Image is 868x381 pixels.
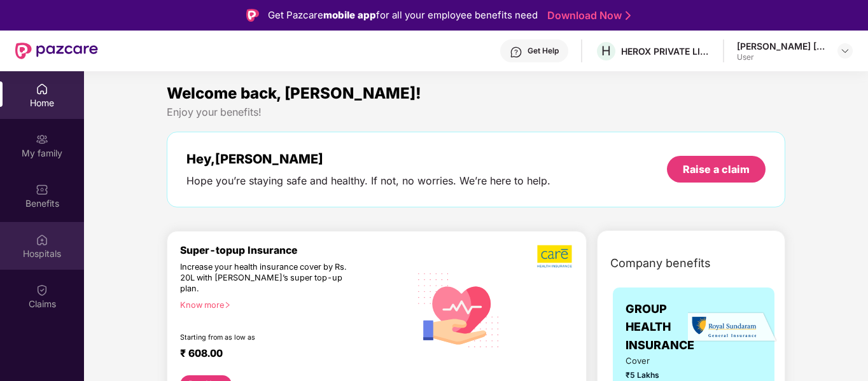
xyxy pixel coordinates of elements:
[626,354,685,368] span: Cover
[840,46,850,56] img: svg+xml;base64,PHN2ZyBpZD0iRHJvcGRvd24tMzJ4MzIiIHhtbG5zPSJodHRwOi8vd3d3LnczLm9yZy8yMDAwL3N2ZyIgd2...
[737,40,826,52] div: [PERSON_NAME] [PERSON_NAME]
[186,174,550,188] div: Hope you’re staying safe and healthy. If not, no worries. We’re here to help.
[323,9,376,21] strong: mobile app
[186,151,550,167] div: Hey, [PERSON_NAME]
[537,244,573,268] img: b5dec4f62d2307b9de63beb79f102df3.png
[528,46,559,56] div: Get Help
[36,284,48,296] img: svg+xml;base64,PHN2ZyBpZD0iQ2xhaW0iIHhtbG5zPSJodHRwOi8vd3d3LnczLm9yZy8yMDAwL3N2ZyIgd2lkdGg9IjIwIi...
[167,84,421,102] span: Welcome back, [PERSON_NAME]!
[36,133,48,146] img: svg+xml;base64,PHN2ZyB3aWR0aD0iMjAiIGhlaWdodD0iMjAiIHZpZXdCb3g9IjAgMCAyMCAyMCIgZmlsbD0ibm9uZSIgeG...
[224,301,231,308] span: right
[167,106,785,119] div: Enjoy your benefits!
[268,8,538,23] div: Get Pazcare for all your employee benefits need
[510,46,522,59] img: svg+xml;base64,PHN2ZyBpZD0iSGVscC0zMngzMiIgeG1sbnM9Imh0dHA6Ly93d3cudzMub3JnLzIwMDAvc3ZnIiB3aWR0aD...
[683,162,750,176] div: Raise a claim
[626,300,694,354] span: GROUP HEALTH INSURANCE
[688,312,777,343] img: insurerLogo
[36,83,48,95] img: svg+xml;base64,PHN2ZyBpZD0iSG9tZSIgeG1sbnM9Imh0dHA6Ly93d3cudzMub3JnLzIwMDAvc3ZnIiB3aWR0aD0iMjAiIG...
[410,260,508,359] img: svg+xml;base64,PHN2ZyB4bWxucz0iaHR0cDovL3d3dy53My5vcmcvMjAwMC9zdmciIHhtbG5zOnhsaW5rPSJodHRwOi8vd3...
[626,369,685,381] span: ₹5 Lakhs
[180,300,402,309] div: Know more
[180,262,354,294] div: Increase your health insurance cover by Rs. 20L with [PERSON_NAME]’s super top-up plan.
[180,244,410,256] div: Super-topup Insurance
[246,9,259,22] img: Logo
[547,9,627,22] a: Download Now
[180,347,397,363] div: ₹ 608.00
[601,43,611,59] span: H
[36,183,48,196] img: svg+xml;base64,PHN2ZyBpZD0iQmVuZWZpdHMiIHhtbG5zPSJodHRwOi8vd3d3LnczLm9yZy8yMDAwL3N2ZyIgd2lkdGg9Ij...
[15,43,98,59] img: New Pazcare Logo
[610,254,711,272] span: Company benefits
[621,45,710,57] div: HEROX PRIVATE LIMITED
[180,333,356,342] div: Starting from as low as
[626,9,631,22] img: Stroke
[36,233,48,246] img: svg+xml;base64,PHN2ZyBpZD0iSG9zcGl0YWxzIiB4bWxucz0iaHR0cDovL3d3dy53My5vcmcvMjAwMC9zdmciIHdpZHRoPS...
[737,52,826,62] div: User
